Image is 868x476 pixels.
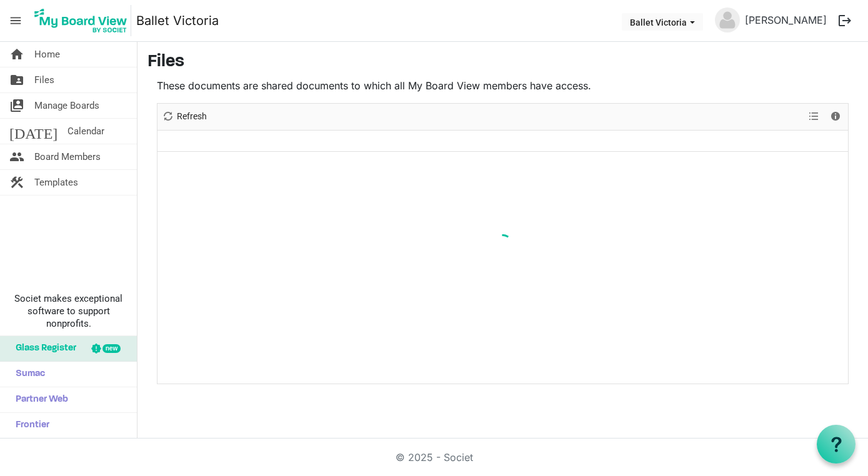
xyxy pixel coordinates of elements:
[31,5,136,36] a: My Board View Logo
[9,144,24,169] span: people
[9,119,57,144] span: [DATE]
[34,42,60,67] span: Home
[9,413,49,438] span: Frontier
[9,362,45,387] span: Sumac
[67,119,104,144] span: Calendar
[832,7,858,34] button: logout
[4,9,27,32] span: menu
[31,5,131,36] img: My Board View Logo
[34,144,101,169] span: Board Members
[147,52,858,73] h3: Files
[9,67,24,92] span: folder_shared
[740,7,832,32] a: [PERSON_NAME]
[157,78,849,93] p: These documents are shared documents to which all My Board View members have access.
[396,451,473,464] a: © 2025 - Societ
[9,387,68,412] span: Partner Web
[34,93,99,118] span: Manage Boards
[9,170,24,195] span: construction
[34,67,54,92] span: Files
[715,7,740,32] img: no-profile-picture.svg
[9,93,24,118] span: switch_account
[34,170,78,195] span: Templates
[9,42,24,67] span: home
[102,344,121,353] div: new
[136,8,219,33] a: Ballet Victoria
[6,292,131,330] span: Societ makes exceptional software to support nonprofits.
[622,13,703,31] button: Ballet Victoria dropdownbutton
[9,336,76,361] span: Glass Register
